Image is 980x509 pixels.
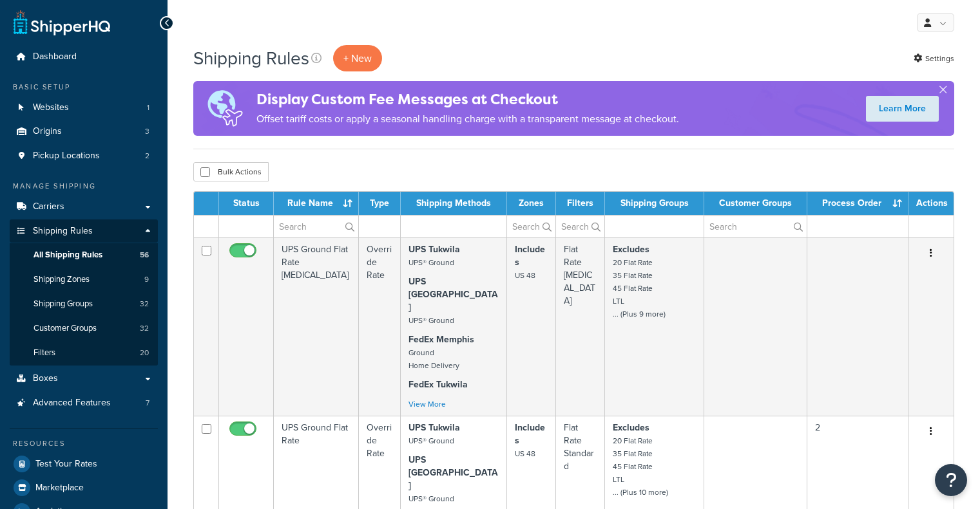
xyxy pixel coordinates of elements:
a: Carriers [10,195,158,219]
small: UPS® Ground [408,315,454,326]
a: ShipperHQ Home [14,10,110,35]
span: Dashboard [33,51,77,62]
th: Shipping Methods [401,192,507,215]
th: Shipping Groups [605,192,704,215]
a: Dashboard [10,45,158,69]
a: Settings [914,50,954,68]
span: All Shipping Rules [34,250,102,261]
p: + New [333,45,382,71]
span: 20 [140,347,149,358]
strong: FedEx Tukwila [408,378,468,391]
h4: Display Custom Fee Messages at Checkout [256,89,679,110]
th: Rule Name : activate to sort column ascending [274,192,359,215]
li: Customer Groups [10,317,158,340]
span: 32 [140,323,149,334]
h1: Shipping Rules [193,46,309,71]
li: All Shipping Rules [10,243,158,267]
strong: UPS Tukwila [408,421,460,434]
span: Filters [34,347,55,358]
strong: UPS Tukwila [408,243,460,256]
div: Manage Shipping [10,181,158,192]
img: duties-banner-06bc72dcb5fe05cb3f9472aba00be2ae8eb53ab6f0d8bb03d382ba314ac3c341.png [193,81,256,136]
strong: Includes [515,421,545,447]
input: Search [274,216,358,237]
a: Shipping Groups 32 [10,292,158,316]
span: Shipping Zones [34,274,90,285]
span: Advanced Features [33,398,111,409]
span: Shipping Rules [33,226,93,237]
a: Shipping Rules [10,219,158,243]
small: 20 Flat Rate 35 Flat Rate 45 Flat Rate LTL ... (Plus 10 more) [613,435,668,498]
th: Status [219,192,274,215]
span: 1 [147,102,149,113]
a: Marketplace [10,476,158,499]
p: Offset tariff costs or apply a seasonal handling charge with a transparent message at checkout. [256,110,679,128]
a: Boxes [10,367,158,391]
th: Filters [556,192,605,215]
button: Bulk Actions [193,162,269,181]
a: Learn More [866,96,939,122]
a: Shipping Zones 9 [10,268,158,292]
strong: Excludes [613,243,649,256]
span: 3 [145,126,149,137]
input: Search [704,216,807,237]
th: Actions [908,192,954,215]
small: UPS® Ground [408,257,454,268]
li: Advanced Features [10,391,158,415]
span: 32 [140,299,149,310]
button: Open Resource Center [935,464,967,496]
strong: FedEx Memphis [408,333,474,346]
span: 9 [144,274,149,285]
span: Shipping Groups [34,299,93,310]
span: Test Your Rates [35,459,97,470]
span: 56 [140,250,149,261]
small: US 48 [515,448,535,459]
li: Pickup Locations [10,144,158,168]
li: Websites [10,96,158,120]
span: 7 [146,398,149,409]
div: Resources [10,438,158,449]
strong: UPS [GEOGRAPHIC_DATA] [408,275,498,314]
a: Websites 1 [10,96,158,120]
input: Search [556,216,604,237]
a: Pickup Locations 2 [10,144,158,168]
a: Customer Groups 32 [10,317,158,340]
th: Zones [507,192,555,215]
td: Override Rate [359,237,401,416]
div: Basic Setup [10,82,158,93]
span: Pickup Locations [33,151,100,162]
li: Shipping Zones [10,268,158,292]
span: Websites [33,102,69,113]
th: Customer Groups [704,192,807,215]
a: View More [408,398,446,410]
input: Search [507,216,555,237]
td: UPS Ground Flat Rate [MEDICAL_DATA] [274,237,359,416]
li: Shipping Rules [10,219,158,366]
span: Customer Groups [34,323,97,334]
span: Origins [33,126,62,137]
small: UPS® Ground [408,435,454,447]
small: 20 Flat Rate 35 Flat Rate 45 Flat Rate LTL ... (Plus 9 more) [613,257,666,320]
span: Carriers [33,201,64,212]
a: Filters 20 [10,341,158,365]
small: UPS® Ground [408,493,454,504]
small: Ground Home Delivery [408,347,459,371]
span: Boxes [33,373,58,384]
a: Test Your Rates [10,452,158,476]
td: Flat Rate [MEDICAL_DATA] [556,237,605,416]
span: Marketplace [35,483,84,494]
li: Shipping Groups [10,292,158,316]
a: Advanced Features 7 [10,391,158,415]
li: Origins [10,120,158,143]
a: Origins 3 [10,120,158,143]
a: All Shipping Rules 56 [10,243,158,267]
span: 2 [145,151,149,162]
th: Process Order : activate to sort column ascending [807,192,908,215]
small: US 48 [515,270,535,281]
strong: Includes [515,243,545,269]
